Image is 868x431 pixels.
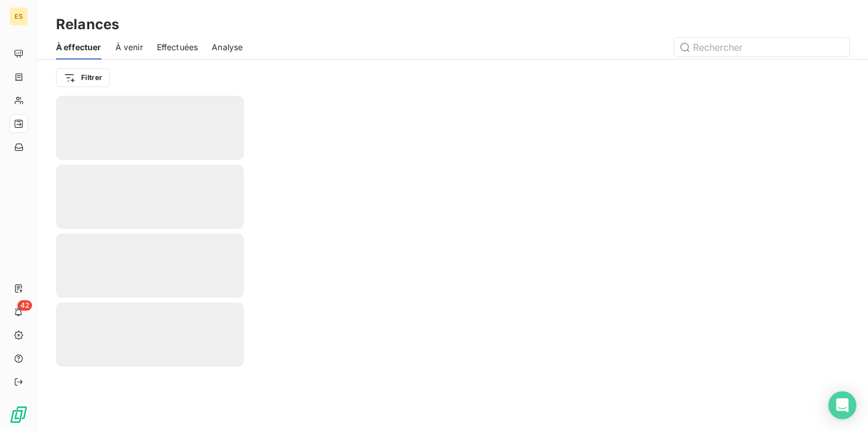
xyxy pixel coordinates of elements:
[56,14,119,35] h3: Relances
[56,68,110,87] button: Filtrer
[674,38,849,57] input: Rechercher
[17,300,32,311] span: 42
[116,41,143,53] span: À venir
[828,391,856,419] div: Open Intercom Messenger
[212,41,243,53] span: Analyse
[9,7,28,26] div: ES
[157,41,198,53] span: Effectuées
[56,41,101,53] span: À effectuer
[9,405,28,424] img: Logo LeanPay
